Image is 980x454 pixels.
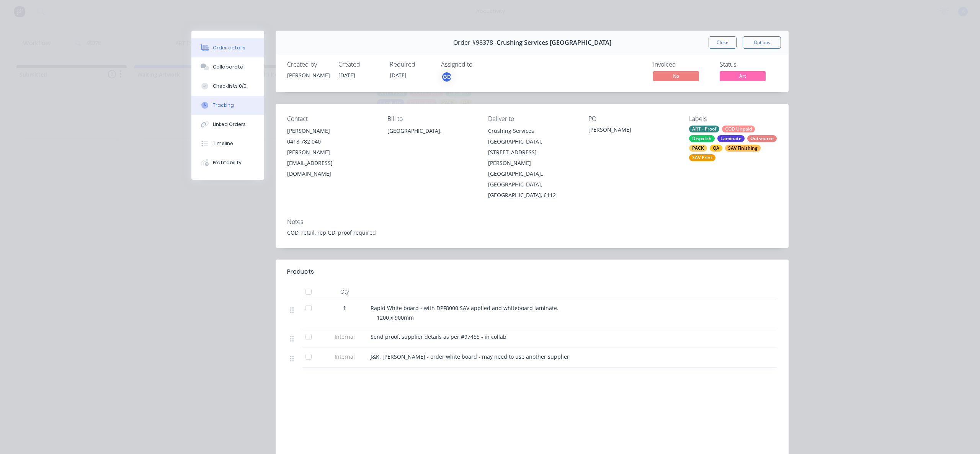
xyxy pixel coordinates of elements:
[387,126,475,136] div: [GEOGRAPHIC_DATA],
[488,126,576,201] div: Crushing Services [GEOGRAPHIC_DATA], [STREET_ADDRESS][PERSON_NAME][GEOGRAPHIC_DATA],, [GEOGRAPHIC...
[689,135,715,142] div: Dispatch
[325,333,364,341] span: Internal
[213,121,246,128] div: Linked Orders
[722,126,755,132] div: COD Unpaid
[653,61,710,68] div: Invoiced
[338,72,355,79] span: [DATE]
[377,314,414,321] span: 1200 x 900mm
[720,61,777,68] div: Status
[287,126,375,136] div: [PERSON_NAME]
[213,83,247,90] div: Checklists 0/0
[287,147,375,179] div: [PERSON_NAME][EMAIL_ADDRESS][DOMAIN_NAME]
[743,36,781,49] button: Options
[213,44,245,51] div: Order details
[689,154,715,161] div: SAV Print
[441,61,518,68] div: Assigned to
[717,135,745,142] div: Laminate
[725,145,761,152] div: SAV Finishing
[213,64,243,70] div: Collaborate
[343,304,346,312] span: 1
[213,159,242,166] div: Profitability
[371,333,506,340] span: Send proof, supplier details as per #97455 - in collab
[213,102,234,109] div: Tracking
[338,61,381,68] div: Created
[213,140,233,147] div: Timeline
[287,115,375,122] div: Contact
[387,126,475,150] div: [GEOGRAPHIC_DATA],
[287,61,329,68] div: Created by
[371,353,569,360] span: J&K. [PERSON_NAME] - order white board - may need to use another supplier
[191,38,264,57] button: Order details
[710,145,722,152] div: QA
[588,115,676,122] div: PO
[387,115,475,122] div: Bill to
[191,96,264,115] button: Tracking
[689,115,777,122] div: Labels
[720,71,766,81] span: Art
[191,153,264,172] button: Profitability
[287,126,375,179] div: [PERSON_NAME]0418 782 040[PERSON_NAME][EMAIL_ADDRESS][DOMAIN_NAME]
[191,115,264,134] button: Linked Orders
[191,57,264,77] button: Collaborate
[488,168,576,201] div: [GEOGRAPHIC_DATA],, [GEOGRAPHIC_DATA], [GEOGRAPHIC_DATA], 6112
[689,145,707,152] div: PACK
[390,61,432,68] div: Required
[653,71,699,81] span: No
[191,134,264,153] button: Timeline
[497,39,611,46] span: Crushing Services [GEOGRAPHIC_DATA]
[287,136,375,147] div: 0418 782 040
[747,135,777,142] div: Outsource
[287,267,314,276] div: Products
[322,284,367,299] div: Qty
[287,229,777,237] div: COD, retail, rep GD, proof required
[488,115,576,122] div: Deliver to
[709,36,737,49] button: Close
[588,126,676,136] div: [PERSON_NAME]
[287,218,777,225] div: Notes
[287,71,329,79] div: [PERSON_NAME]
[390,72,407,79] span: [DATE]
[325,353,364,361] span: Internal
[720,71,766,83] button: Art
[191,77,264,96] button: Checklists 0/0
[488,126,576,168] div: Crushing Services [GEOGRAPHIC_DATA], [STREET_ADDRESS][PERSON_NAME]
[371,304,559,312] span: Rapid White board - with DPF8000 SAV applied and whiteboard laminate.
[689,126,719,132] div: ART - Proof
[453,39,497,46] span: Order #98378 -
[441,71,452,83] button: GD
